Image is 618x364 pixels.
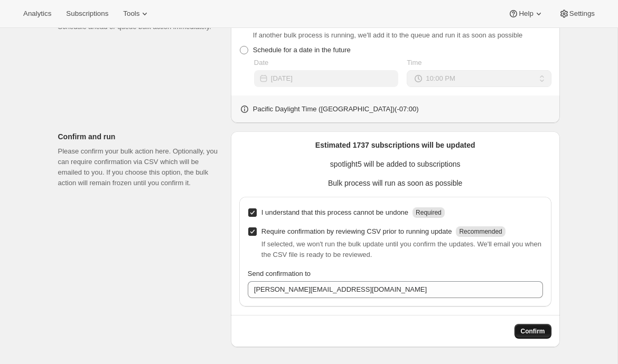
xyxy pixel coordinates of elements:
[66,9,108,18] span: Subscriptions
[239,178,551,188] p: Bulk process will run as soon as possible
[60,6,115,21] button: Subscriptions
[253,104,419,114] p: Pacific Daylight Time ([GEOGRAPHIC_DATA]) ( -07 : 00 )
[261,207,408,218] p: I understand that this process cannot be undone
[117,6,156,21] button: Tools
[248,270,311,277] span: Send confirmation to
[23,9,51,18] span: Analytics
[239,159,551,169] p: spotlight5 will be added to subscriptions
[261,226,452,237] p: Require confirmation by reviewing CSV prior to running update
[416,209,442,216] span: Required
[407,59,422,66] span: Time
[254,59,268,66] span: Date
[58,131,222,142] p: Confirm and run
[519,9,533,18] span: Help
[569,9,595,18] span: Settings
[521,327,545,336] span: Confirm
[553,6,601,21] button: Settings
[253,46,351,54] span: Schedule for a date in the future
[261,240,541,258] span: If selected, we won't run the bulk update until you confirm the updates. We'll email you when the...
[514,324,551,339] button: Confirm
[253,31,523,39] span: If another bulk process is running, we'll add it to the queue and run it as soon as possible
[239,140,551,150] p: Estimated 1737 subscriptions will be updated
[58,146,222,188] p: Please confirm your bulk action here. Optionally, you can require confirmation via CSV which will...
[459,228,502,235] span: Recommended
[123,9,139,18] span: Tools
[17,6,58,21] button: Analytics
[502,6,550,21] button: Help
